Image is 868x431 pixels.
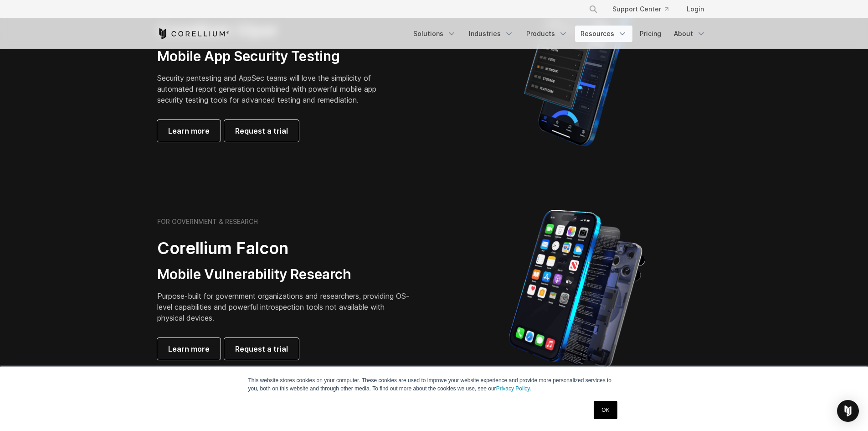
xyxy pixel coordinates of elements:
h3: Mobile Vulnerability Research [157,266,412,283]
button: Search [585,1,601,17]
span: Request a trial [235,125,288,136]
a: Support Center [605,1,676,17]
a: Login [679,1,711,17]
div: Navigation Menu [408,26,711,42]
h3: Mobile App Security Testing [157,48,390,65]
img: iPhone model separated into the mechanics used to build the physical device. [508,209,646,369]
a: Corellium Home [157,28,230,39]
h6: FOR GOVERNMENT & RESEARCH [157,218,258,226]
span: Learn more [168,125,210,136]
div: Open Intercom Messenger [837,400,859,422]
div: Navigation Menu [578,1,711,17]
a: Privacy Policy. [496,385,531,392]
h2: Corellium Falcon [157,238,412,259]
a: About [668,26,711,42]
p: Security pentesting and AppSec teams will love the simplicity of automated report generation comb... [157,73,390,105]
a: Resources [575,26,632,42]
span: Learn more [168,343,210,354]
a: Pricing [634,26,667,42]
a: Learn more [157,338,221,360]
a: Industries [463,26,519,42]
p: Purpose-built for government organizations and researchers, providing OS-level capabilities and p... [157,291,412,323]
a: Request a trial [224,338,299,360]
a: Request a trial [224,120,299,142]
a: Solutions [408,26,462,42]
p: This website stores cookies on your computer. These cookies are used to improve your website expe... [248,376,620,393]
span: Request a trial [235,343,288,354]
a: OK [594,401,617,419]
a: Products [521,26,573,42]
a: Learn more [157,120,221,142]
